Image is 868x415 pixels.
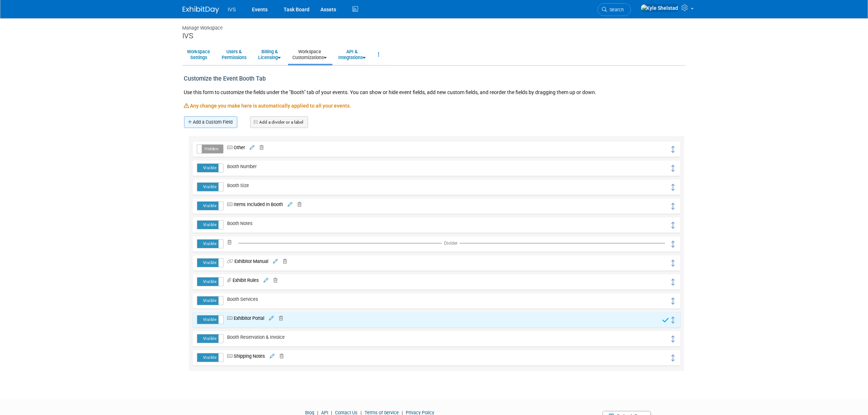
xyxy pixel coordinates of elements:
[197,221,223,229] label: Visible
[607,7,624,12] span: Search
[183,46,215,63] a: WorkspaceSettings
[223,259,268,264] span: Exhibitor Manual
[223,278,259,283] span: Exhibit Rules
[223,334,285,340] span: Booth Reservation & Invoice
[184,71,386,87] div: Customize the Event Booth Tab
[223,202,283,207] span: Items Included In Booth
[183,6,219,13] img: ExhibitDay
[183,18,686,31] div: Manage Workspace
[262,278,268,283] a: Edit field
[197,183,223,191] label: Visible
[670,184,676,191] i: Click and drag to move field
[670,241,676,248] i: Click and drag to move field
[670,336,676,342] i: Click and drag to move field
[269,353,275,359] a: Edit field
[256,145,264,150] a: Delete field
[249,145,254,150] a: Edit field
[223,221,253,226] span: Booth Notes
[184,102,684,116] div: Any change you make here is automatically applied to all your events.
[269,278,277,283] a: Delete field
[227,259,234,264] i: Custom URL Field
[183,31,686,40] div: IVS
[670,203,676,210] i: Click and drag to move field
[184,87,684,102] div: Use this form to customize the fields under the "Booth" tab of your events. You can show or hide ...
[197,334,223,343] label: Visible
[442,239,460,245] td: Divider
[197,296,223,305] label: Visible
[197,278,223,286] label: Visible
[227,278,233,283] i: Attachment (file upload control)
[184,116,237,128] a: Add a Custom Field
[227,202,234,207] i: Custom Text Field
[288,46,332,63] a: WorkspaceCustomizations
[197,202,223,210] label: Visible
[670,222,676,229] i: Click and drag to move field
[223,164,257,169] span: Booth Number
[223,145,245,150] span: Other
[250,116,308,128] a: Add a divider or a label
[293,202,301,207] a: Delete field
[197,145,223,153] label: Hidden
[223,183,249,188] span: Booth Size
[227,354,234,359] i: Custom Text Field
[254,46,286,63] a: Billing &Licensing
[227,316,234,321] i: Custom Text Field
[670,354,676,361] i: Click and drag to move field
[197,353,223,362] label: Visible
[223,315,264,321] span: Exhibitor Portal
[641,4,679,12] img: Kyle Shelstad
[670,165,676,172] i: Click and drag to move field
[334,46,371,63] a: API &Integrations
[275,315,283,321] a: Delete field
[287,202,292,207] a: Edit field
[279,259,287,264] a: Delete field
[197,164,223,172] label: Visible
[598,3,631,16] a: Search
[223,240,231,245] a: Delete field
[197,259,223,267] label: Visible
[670,279,676,286] i: Click and drag to move field
[227,146,234,150] i: Custom Text Field
[268,315,274,321] a: Edit field
[670,146,676,153] i: Click and drag to move field
[272,259,278,264] a: Edit field
[197,240,223,248] label: Visible
[228,7,236,12] span: IVS
[217,46,252,63] a: Users &Permissions
[223,296,258,302] span: Booth Services
[276,353,284,359] a: Delete field
[197,315,223,324] label: Visible
[670,317,676,323] i: Click and drag to move field
[223,353,265,359] span: Shipping Notes
[670,260,676,267] i: Click and drag to move field
[670,298,676,305] i: Click and drag to move field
